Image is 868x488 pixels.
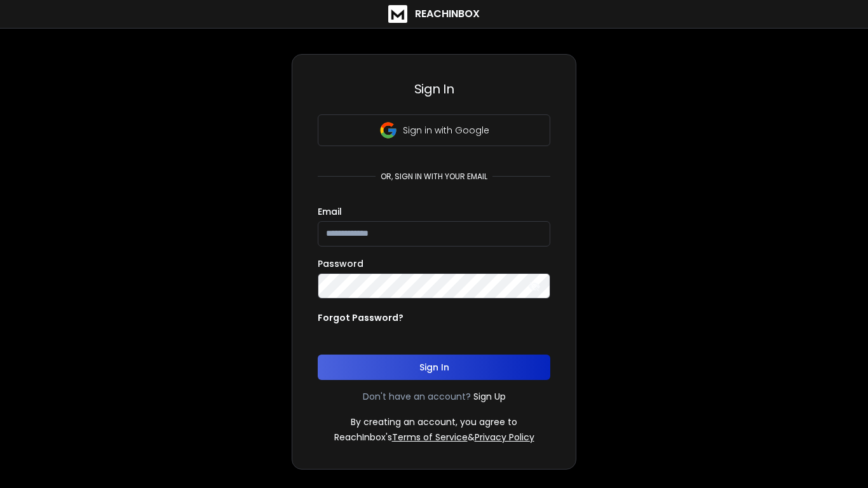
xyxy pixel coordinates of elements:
p: Sign in with Google [403,124,489,137]
label: Password [318,259,363,268]
p: or, sign in with your email [376,172,492,182]
h1: ReachInbox [415,6,480,22]
p: By creating an account, you agree to [351,416,517,428]
a: ReachInbox [388,5,480,23]
a: Privacy Policy [475,431,534,444]
a: Sign Up [473,390,506,403]
p: Forgot Password? [318,311,403,324]
h3: Sign In [318,80,550,98]
button: Sign In [318,355,550,380]
p: ReachInbox's & [334,431,534,444]
p: Don't have an account? [363,390,471,403]
label: Email [318,207,342,216]
button: Sign in with Google [318,114,550,146]
a: Terms of Service [392,431,468,444]
img: logo [388,5,407,23]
